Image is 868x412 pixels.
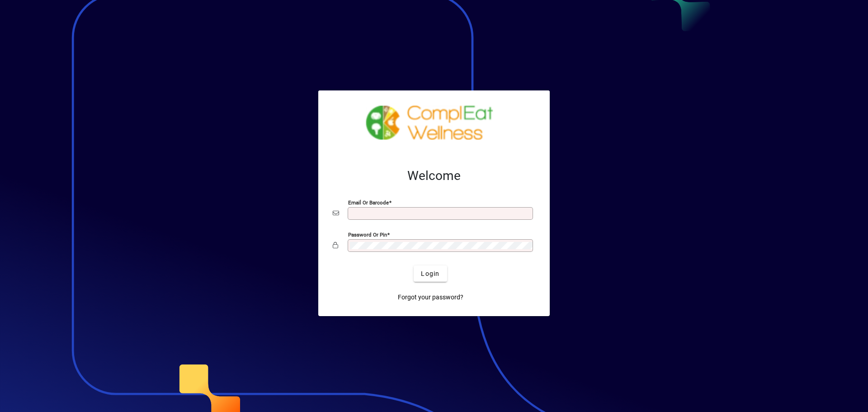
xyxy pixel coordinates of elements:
[398,293,463,302] span: Forgot your password?
[348,232,387,238] mat-label: Password or Pin
[348,199,389,206] mat-label: Email or Barcode
[414,265,447,282] button: Login
[394,289,467,305] a: Forgot your password?
[421,269,439,279] span: Login
[333,168,535,184] h2: Welcome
